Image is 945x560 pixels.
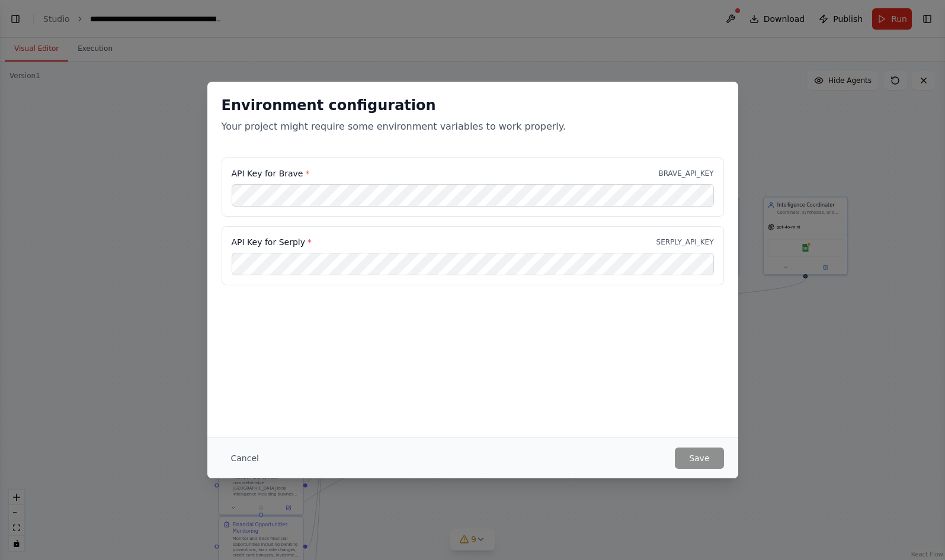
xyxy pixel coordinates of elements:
[222,448,268,469] button: Cancel
[675,448,723,469] button: Save
[222,120,724,134] p: Your project might require some environment variables to work properly.
[656,237,714,247] p: SERPLY_API_KEY
[658,169,713,178] p: BRAVE_API_KEY
[232,168,310,179] label: API Key for Brave
[222,96,724,115] h2: Environment configuration
[232,236,312,248] label: API Key for Serply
